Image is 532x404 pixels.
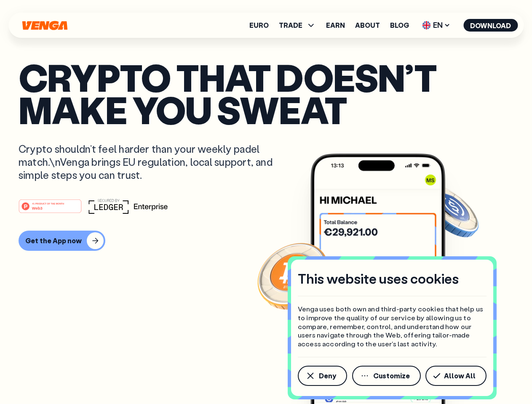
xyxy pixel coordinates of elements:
svg: Home [21,21,68,30]
span: EN [419,19,453,32]
tspan: #1 PRODUCT OF THE MONTH [32,202,64,205]
button: Customize [352,366,421,386]
div: Get the App now [25,237,82,245]
span: TRADE [279,22,302,29]
p: Crypto shouldn’t feel harder than your weekly padel match.\nVenga brings EU regulation, local sup... [19,142,285,182]
a: Earn [326,22,345,29]
a: Euro [249,22,269,29]
span: Deny [319,372,336,379]
span: Allow All [444,372,476,379]
img: USDC coin [420,181,481,242]
span: Customize [373,372,410,379]
button: Allow All [425,366,487,386]
img: flag-uk [422,21,430,29]
button: Deny [298,366,347,386]
a: Get the App now [19,231,513,251]
h4: This website uses cookies [298,270,459,287]
a: #1 PRODUCT OF THE MONTHWeb3 [19,204,82,215]
a: Blog [390,22,409,29]
a: About [355,22,380,29]
tspan: Web3 [32,205,43,210]
p: Crypto that doesn’t make you sweat [19,61,513,125]
span: TRADE [279,20,316,30]
p: Venga uses both own and third-party cookies that help us to improve the quality of our service by... [298,305,487,348]
button: Get the App now [19,231,105,251]
button: Download [463,19,518,32]
img: Bitcoin [256,238,331,314]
